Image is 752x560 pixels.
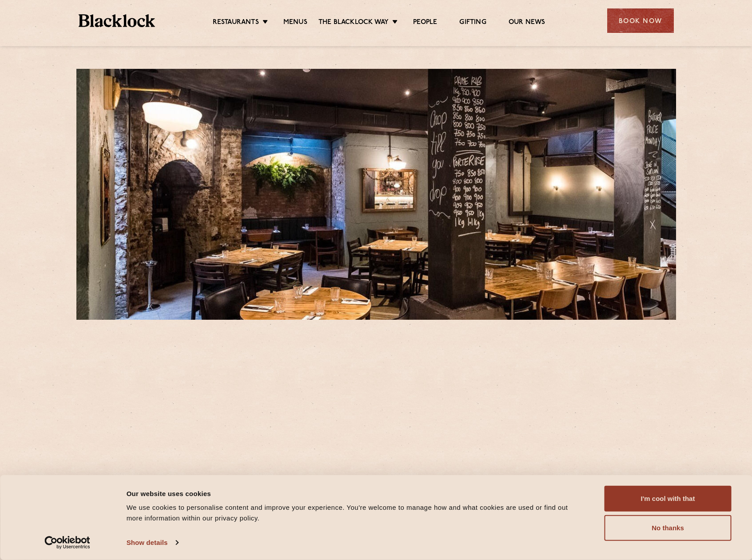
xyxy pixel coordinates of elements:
div: Book Now [607,8,674,33]
a: Our News [509,18,545,28]
div: We use cookies to personalise content and improve your experience. You're welcome to manage how a... [127,502,585,524]
a: Show details [127,536,178,549]
img: BL_Textured_Logo-footer-cropped.svg [79,14,155,27]
button: I'm cool with that [605,486,732,512]
a: Usercentrics Cookiebot - opens in a new window [28,536,106,549]
button: No thanks [605,515,732,541]
a: The Blacklock Way [318,18,389,28]
div: Our website uses cookies [127,488,585,499]
a: People [413,18,437,28]
a: Menus [283,18,307,28]
a: Restaurants [213,18,259,28]
a: Gifting [459,18,486,28]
